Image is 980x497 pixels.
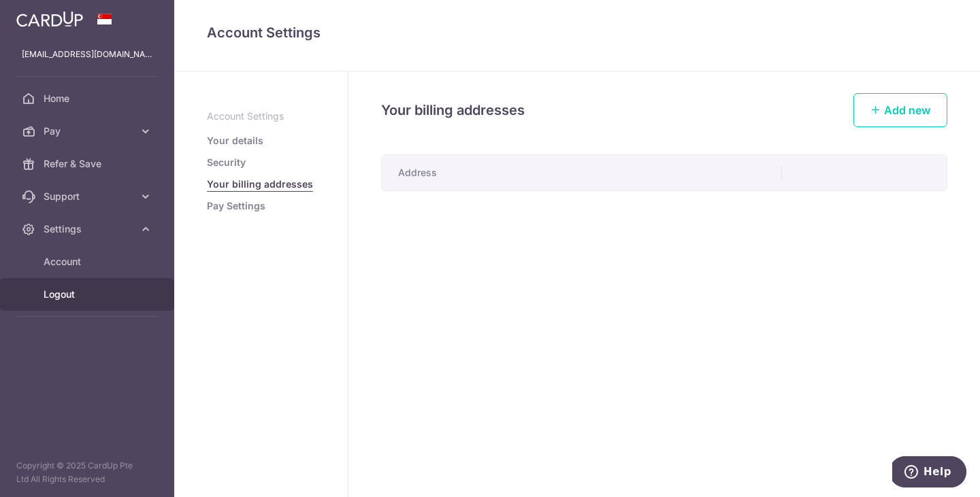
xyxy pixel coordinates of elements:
th: Address [382,155,782,190]
a: Your billing addresses [207,177,313,191]
span: Logout [44,288,133,301]
a: Security [207,156,246,169]
span: Help [31,10,59,22]
p: Account Settings [207,109,315,123]
iframe: Opens a widget where you can find more information [892,456,966,490]
span: Add new [884,103,930,117]
span: Account [44,255,133,269]
a: Pay Settings [207,199,265,213]
h4: Your billing addresses [381,99,525,121]
span: Settings [44,222,133,236]
span: Refer & Save [44,157,133,171]
a: Your details [207,134,263,148]
h4: Account Settings [207,22,947,44]
span: Support [44,190,133,203]
span: Pay [44,124,133,138]
p: [EMAIL_ADDRESS][DOMAIN_NAME] [22,48,152,61]
img: CardUp [16,11,83,27]
a: Add new [853,93,947,127]
span: Home [44,92,133,105]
